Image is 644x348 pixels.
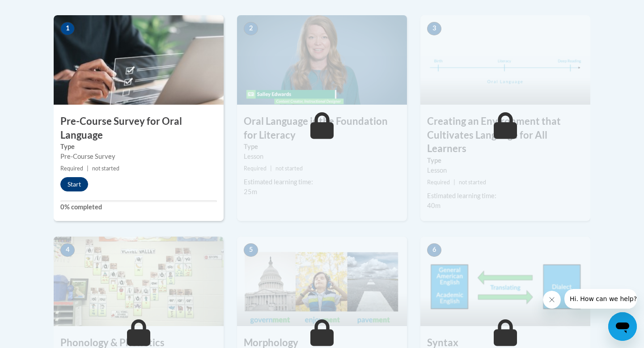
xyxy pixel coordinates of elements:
[427,191,584,201] div: Estimated learning time:
[244,165,267,172] span: Required
[427,179,450,186] span: Required
[564,289,637,309] iframe: Message from company
[427,156,584,166] label: Type
[608,312,637,341] iframe: Button to launch messaging window
[420,15,590,105] img: Course Image
[60,202,217,212] label: 0% completed
[244,177,400,187] div: Estimated learning time:
[427,202,441,209] span: 40m
[60,22,75,35] span: 1
[87,165,89,172] span: |
[427,22,441,35] span: 3
[237,115,407,142] h3: Oral Language is the Foundation for Literacy
[543,291,561,309] iframe: Close message
[60,165,83,172] span: Required
[60,142,217,152] label: Type
[420,115,590,156] h3: Creating an Environment that Cultivates Language for All Learners
[459,179,486,186] span: not started
[275,165,303,172] span: not started
[244,188,257,195] span: 25m
[427,166,584,175] div: Lesson
[54,115,224,142] h3: Pre-Course Survey for Oral Language
[60,243,75,257] span: 4
[270,165,272,172] span: |
[237,15,407,105] img: Course Image
[237,237,407,326] img: Course Image
[427,243,441,257] span: 6
[244,142,400,152] label: Type
[92,165,119,172] span: not started
[453,179,455,186] span: |
[54,237,224,326] img: Course Image
[60,177,88,191] button: Start
[244,243,258,257] span: 5
[244,22,258,35] span: 2
[60,152,217,161] div: Pre-Course Survey
[244,152,400,161] div: Lesson
[54,15,224,105] img: Course Image
[420,237,590,326] img: Course Image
